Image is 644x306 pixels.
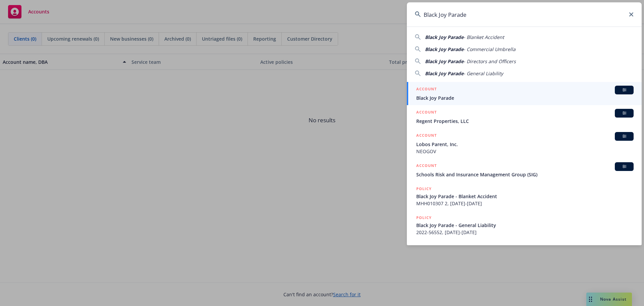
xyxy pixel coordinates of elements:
span: Black Joy Parade [425,46,464,52]
h5: ACCOUNT [416,132,437,140]
h5: ACCOUNT [416,86,437,94]
span: Schools Risk and Insurance Management Group (SIG) [416,171,634,178]
a: ACCOUNTBISchools Risk and Insurance Management Group (SIG) [407,159,642,182]
span: BI [618,87,631,93]
span: BI [618,164,631,170]
a: ACCOUNTBIBlack Joy Parade [407,82,642,105]
span: Black Joy Parade [425,58,464,64]
h5: POLICY [416,214,432,221]
span: Black Joy Parade - Blanket Accident [416,193,634,200]
span: MHH010307 2, [DATE]-[DATE] [416,200,634,207]
h5: POLICY [416,243,432,250]
span: Lobos Parent, Inc. [416,141,634,148]
span: Black Joy Parade - General Liability [416,222,634,229]
span: - Blanket Accident [464,34,504,40]
span: Black Joy Parade [425,34,464,40]
span: Black Joy Parade [416,94,634,101]
span: 2022-56552, [DATE]-[DATE] [416,229,634,236]
span: Regent Properties, LLC [416,118,634,125]
span: - Directors and Officers [464,58,516,64]
input: Search... [407,2,642,27]
h5: POLICY [416,185,432,192]
a: POLICYBlack Joy Parade - General Liability2022-56552, [DATE]-[DATE] [407,211,642,239]
h5: ACCOUNT [416,109,437,117]
span: - Commercial Umbrella [464,46,516,52]
span: BI [618,133,631,139]
a: POLICYBlack Joy Parade - Blanket AccidentMHH010307 2, [DATE]-[DATE] [407,182,642,211]
span: NEOGOV [416,148,634,155]
span: Black Joy Parade [425,70,464,77]
span: BI [618,110,631,116]
span: - General Liability [464,70,503,77]
a: ACCOUNTBIRegent Properties, LLC [407,105,642,128]
a: ACCOUNTBILobos Parent, Inc.NEOGOV [407,128,642,159]
h5: ACCOUNT [416,162,437,170]
a: POLICY [407,239,642,268]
